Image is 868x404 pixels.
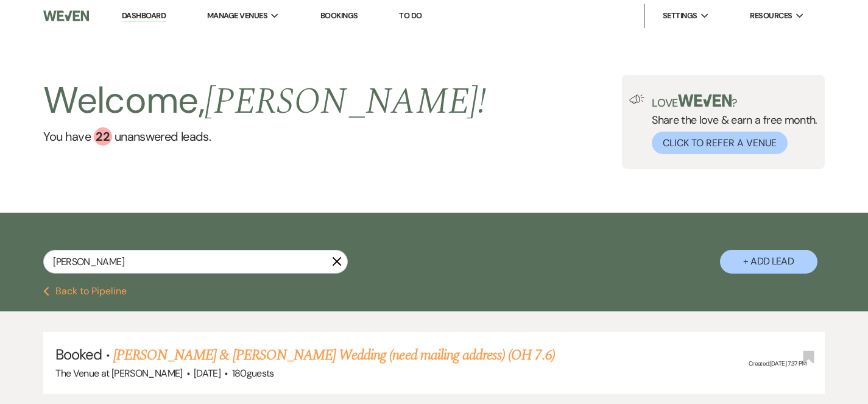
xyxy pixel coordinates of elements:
[720,250,817,274] button: + Add Lead
[644,94,817,154] div: Share the love & earn a free month.
[43,127,486,146] a: You have 22 unanswered leads.
[205,74,486,130] span: [PERSON_NAME] !
[113,344,555,366] a: [PERSON_NAME] & [PERSON_NAME] Wedding (need mailing address) (OH 7.6)
[232,367,274,380] span: 180 guests
[43,3,89,29] img: Weven Logo
[43,286,127,296] button: Back to Pipeline
[320,10,358,21] a: Bookings
[652,132,788,154] button: Click to Refer a Venue
[207,10,267,22] span: Manage Venues
[399,10,422,21] a: To Do
[678,94,732,107] img: weven-logo-green.svg
[749,360,806,368] span: Created: [DATE] 7:37 PM
[663,10,697,22] span: Settings
[43,250,348,274] input: Search by name, event date, email address or phone number
[43,75,486,127] h2: Welcome,
[122,10,166,22] a: Dashboard
[55,345,102,364] span: Booked
[652,94,817,108] p: Love ?
[55,367,182,380] span: The Venue at [PERSON_NAME]
[750,10,792,22] span: Resources
[629,94,644,104] img: loud-speaker-illustration.svg
[94,127,112,146] div: 22
[194,367,221,380] span: [DATE]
